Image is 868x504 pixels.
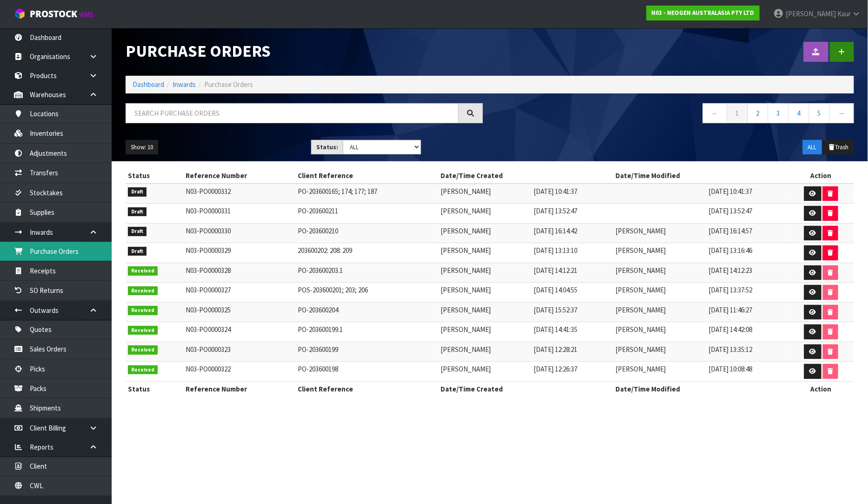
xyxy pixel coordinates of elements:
th: Action [788,381,854,396]
span: [DATE] 12:28:21 [534,345,577,354]
td: PO-203600165; 174; 177; 187 [295,184,438,204]
a: 4 [788,103,809,123]
button: ALL [803,140,822,155]
td: PO-203600199 [295,342,438,362]
td: N03-PO0000323 [184,342,296,362]
span: [DATE] 16:14:57 [709,226,753,235]
span: [DATE] 14:12:23 [709,266,753,275]
span: [DATE] 13:52:47 [709,206,753,215]
span: [PERSON_NAME] [441,206,491,215]
img: cube-alt.png [14,8,26,20]
th: Status [126,168,184,183]
span: [DATE] 10:41:37 [709,187,753,196]
td: N03-PO0000330 [184,223,296,243]
td: N03-PO0000331 [184,204,296,224]
nav: Page navigation [497,103,854,126]
a: 5 [809,103,830,123]
span: [PERSON_NAME] [616,325,666,334]
span: [PERSON_NAME] [441,325,491,334]
span: [DATE] 13:35:12 [709,345,753,354]
td: PO-203600199.1 [295,322,438,342]
span: [DATE] 13:16:46 [709,246,753,255]
span: [PERSON_NAME] [441,187,491,196]
span: [PERSON_NAME] [616,365,666,373]
td: PO-203600204 [295,302,438,322]
span: [DATE] 14:42:08 [709,325,753,334]
span: Received [128,306,158,315]
span: [PERSON_NAME] [616,285,666,294]
a: 1 [727,103,748,123]
span: [DATE] 15:52:37 [534,305,577,314]
a: → [829,103,854,123]
span: Kaur [837,9,851,18]
span: Draft [128,227,147,236]
span: [DATE] 10:08:48 [709,365,753,373]
span: [PERSON_NAME] [441,345,491,354]
span: ProStock [30,8,77,20]
button: Trash [823,140,854,155]
td: N03-PO0000327 [184,283,296,303]
strong: Status: [316,143,338,151]
span: Purchase Orders [204,80,253,89]
span: [DATE] 12:26:37 [534,365,577,373]
span: Received [128,326,158,335]
th: Date/Time Created [438,168,613,183]
td: N03-PO0000332 [184,184,296,204]
a: ← [703,103,728,123]
span: Draft [128,207,147,217]
small: WMS [79,10,93,19]
span: Draft [128,247,147,256]
span: [DATE] 14:12:21 [534,266,577,275]
td: PO-203600210 [295,223,438,243]
td: N03-PO0000322 [184,362,296,382]
td: POS-203600201; 203; 206 [295,283,438,303]
span: Draft [128,187,147,197]
button: Show: 10 [126,140,158,155]
td: N03-PO0000324 [184,322,296,342]
span: [DATE] 13:13:10 [534,246,577,255]
span: [DATE] 14:04:55 [534,285,577,294]
span: Received [128,266,158,276]
td: PO-203600211 [295,204,438,224]
span: [DATE] 11:46:27 [709,305,753,314]
span: [DATE] 14:41:35 [534,325,577,334]
span: [PERSON_NAME] [616,226,666,235]
span: Received [128,286,158,296]
span: [PERSON_NAME] [441,266,491,275]
span: [PERSON_NAME] [616,266,666,275]
th: Action [788,168,854,183]
h1: Purchase Orders [126,42,483,60]
span: [PERSON_NAME] [441,365,491,373]
td: 203600202: 208: 209 [295,243,438,263]
span: [PERSON_NAME] [441,305,491,314]
a: 3 [768,103,789,123]
a: N03 - NEOGEN AUSTRALASIA PTY LTD [647,6,760,20]
td: N03-PO0000329 [184,243,296,263]
a: Dashboard [133,80,164,89]
th: Client Reference [295,381,438,396]
span: [PERSON_NAME] [441,285,491,294]
span: [DATE] 13:37:52 [709,285,753,294]
span: Received [128,365,158,375]
input: Search purchase orders [126,103,459,123]
th: Reference Number [184,381,296,396]
a: 2 [748,103,768,123]
span: Received [128,345,158,355]
strong: N03 - NEOGEN AUSTRALASIA PTY LTD [652,9,754,17]
a: Inwards [173,80,196,89]
span: [DATE] 13:52:47 [534,206,577,215]
span: [PERSON_NAME] [616,305,666,314]
th: Date/Time Created [438,381,613,396]
th: Date/Time Modified [614,381,788,396]
span: [PERSON_NAME] [441,226,491,235]
th: Status [126,381,184,396]
span: [PERSON_NAME] [786,9,836,18]
td: PO-203600198 [295,362,438,382]
td: PO-203600203.1 [295,263,438,283]
th: Reference Number [184,168,296,183]
span: [DATE] 10:41:37 [534,187,577,196]
td: N03-PO0000325 [184,302,296,322]
th: Client Reference [295,168,438,183]
span: [DATE] 16:14:42 [534,226,577,235]
span: [PERSON_NAME] [441,246,491,255]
